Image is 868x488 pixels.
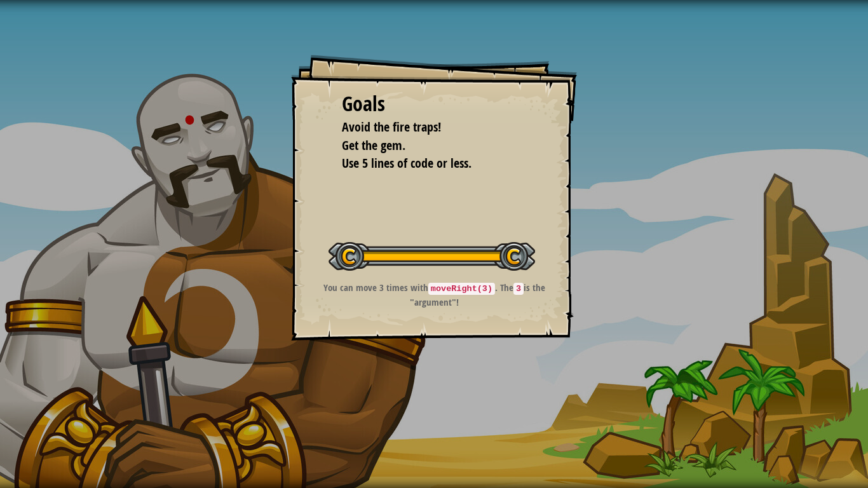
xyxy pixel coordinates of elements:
p: You can move 3 times with . The is the "argument"! [307,281,562,309]
li: Avoid the fire traps! [326,118,523,137]
span: Avoid the fire traps! [342,118,441,135]
span: Use 5 lines of code or less. [342,154,471,172]
code: 3 [513,283,524,295]
span: Get the gem. [342,137,405,154]
li: Get the gem. [326,137,523,155]
div: Goals [342,90,526,119]
code: moveRight(3) [428,283,495,295]
li: Use 5 lines of code or less. [326,154,523,173]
